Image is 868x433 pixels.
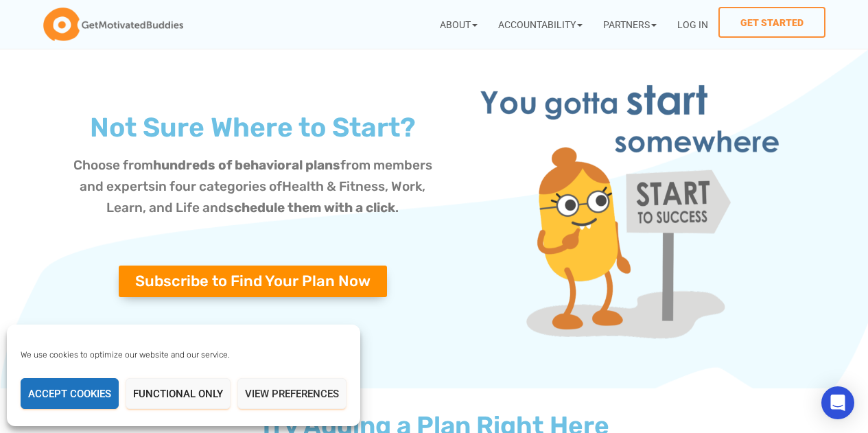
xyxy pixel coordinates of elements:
p: Choose from from members and experts [64,155,443,218]
div: Open Intercom Messenger [821,386,854,419]
a: Partners [593,7,667,42]
button: Accept cookies [21,378,119,409]
a: Get Started [718,7,825,38]
a: Subscribe to Find Your Plan Now [119,266,387,297]
button: View preferences [237,378,347,409]
a: Log In [667,7,718,42]
span: in four categories of [155,178,282,194]
strong: hundreds of behavioral plans [153,157,340,173]
img: start with behavioral plans to change behavior [456,63,804,375]
a: About [430,7,488,42]
img: GetMotivatedBuddies [43,8,183,42]
span: Health & Fitness, Work, Learn, and Life and . [106,178,425,215]
strong: schedule them with a click [226,200,395,215]
a: Accountability [488,7,593,42]
div: We use cookies to optimize our website and our service. [21,349,307,361]
h1: Not Sure Where to Start? [64,115,443,141]
button: Functional only [126,378,231,409]
span: Subscribe to Find Your Plan Now [135,274,371,289]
